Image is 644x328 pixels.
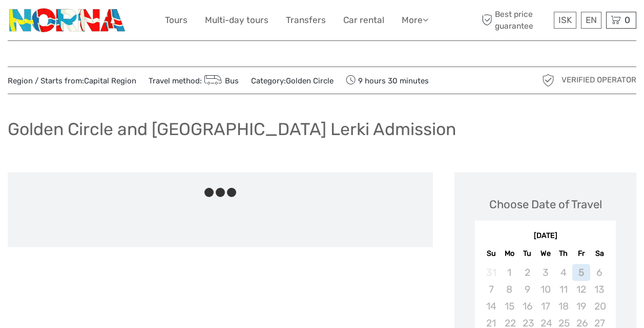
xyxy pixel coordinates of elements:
[518,298,536,315] div: Not available Tuesday, September 16th, 2025
[590,264,608,281] div: Not available Saturday, September 6th, 2025
[202,76,239,85] a: Bus
[346,73,429,88] span: 9 hours 30 minutes
[572,247,590,260] div: Fr
[518,281,536,298] div: Not available Tuesday, September 9th, 2025
[501,264,518,281] div: Not available Monday, September 1st, 2025
[482,247,500,260] div: Su
[8,119,456,140] h1: Golden Circle and [GEOGRAPHIC_DATA] Lerki Admission
[581,12,601,29] div: EN
[562,75,636,85] span: Verified Operator
[286,13,326,28] a: Transfers
[501,247,518,260] div: Mo
[590,298,608,315] div: Not available Saturday, September 20th, 2025
[572,298,590,315] div: Not available Friday, September 19th, 2025
[536,298,554,315] div: Not available Wednesday, September 17th, 2025
[558,15,572,25] span: ISK
[536,247,554,260] div: We
[8,76,136,86] span: Region / Starts from:
[536,264,554,281] div: Not available Wednesday, September 3rd, 2025
[554,264,572,281] div: Not available Thursday, September 4th, 2025
[8,8,128,33] img: 3202-b9b3bc54-fa5a-4c2d-a914-9444aec66679_logo_small.png
[489,196,602,212] div: Choose Date of Travel
[623,15,632,25] span: 0
[286,76,334,85] a: Golden Circle
[343,13,384,28] a: Car rental
[402,13,428,28] a: More
[554,281,572,298] div: Not available Thursday, September 11th, 2025
[482,298,500,315] div: Not available Sunday, September 14th, 2025
[149,73,239,88] span: Travel method:
[84,76,136,85] a: Capital Region
[479,9,551,31] span: Best price guarantee
[590,247,608,260] div: Sa
[482,281,500,298] div: Not available Sunday, September 7th, 2025
[251,76,334,86] span: Category:
[536,281,554,298] div: Not available Wednesday, September 10th, 2025
[482,264,500,281] div: Not available Sunday, August 31st, 2025
[572,264,590,281] div: Not available Friday, September 5th, 2025
[518,247,536,260] div: Tu
[165,13,188,28] a: Tours
[518,264,536,281] div: Not available Tuesday, September 2nd, 2025
[572,281,590,298] div: Not available Friday, September 12th, 2025
[475,231,616,242] div: [DATE]
[501,281,518,298] div: Not available Monday, September 8th, 2025
[590,281,608,298] div: Not available Saturday, September 13th, 2025
[554,298,572,315] div: Not available Thursday, September 18th, 2025
[540,72,556,89] img: verified_operator_grey_128.png
[205,13,268,28] a: Multi-day tours
[501,298,518,315] div: Not available Monday, September 15th, 2025
[554,247,572,260] div: Th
